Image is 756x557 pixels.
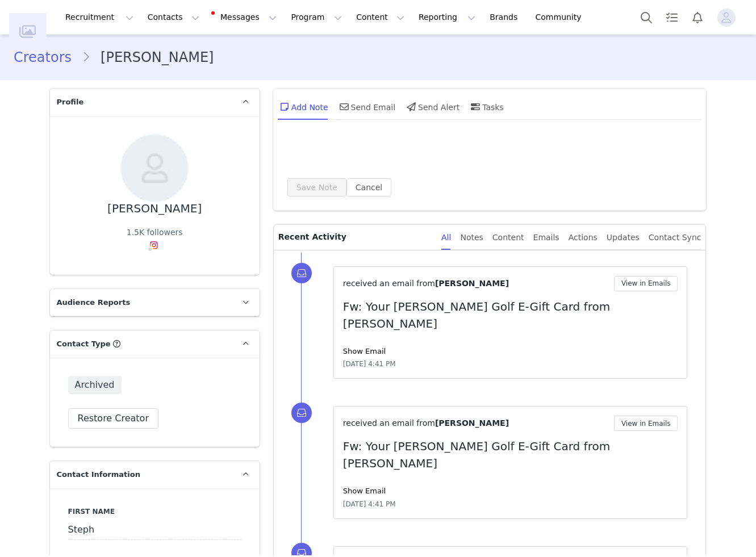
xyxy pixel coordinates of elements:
a: Show Email [343,347,386,355]
div: Tasks [469,93,504,120]
button: Restore Creator [68,408,158,429]
div: Actions [569,225,598,250]
span: Profile [57,97,84,108]
button: Search [634,5,659,30]
button: Recruitment [59,5,140,30]
button: Content [349,5,411,30]
button: Profile [711,9,747,27]
span: received an email from [343,279,435,288]
span: [DATE] 4:41 PM [343,499,396,509]
button: View in Emails [614,416,678,431]
span: Archived [68,376,122,394]
img: instagram.svg [149,241,158,250]
button: Notifications [685,5,710,30]
span: Contact Information [57,469,140,480]
div: All [441,225,451,250]
button: Program [284,5,349,30]
button: Messages [207,5,283,30]
span: [DATE] 4:41 PM [343,359,396,369]
span: received an email from [343,418,435,428]
button: Reporting [412,5,482,30]
span: Audience Reports [57,297,131,308]
div: Notes [460,225,483,250]
p: Fw: Your [PERSON_NAME] Golf E-Gift Card from [PERSON_NAME] [343,298,678,332]
p: Recent Activity [278,225,432,250]
div: Send Alert [404,93,460,120]
span: Contact Type [57,338,111,350]
button: Contacts [141,5,206,30]
div: Add Note [278,93,328,120]
div: Send Email [337,93,396,120]
button: View in Emails [614,276,678,291]
div: Contact Sync [649,225,701,250]
p: Fw: Your [PERSON_NAME] Golf E-Gift Card from [PERSON_NAME] [343,438,678,472]
div: Content [492,225,524,250]
button: Save Note [287,178,346,196]
a: Community [529,5,594,30]
button: Cancel [346,178,391,196]
a: Show Email [343,487,386,495]
label: First Name [68,506,241,517]
div: [PERSON_NAME] [107,202,202,215]
div: Emails [533,225,559,250]
div: Updates [607,225,640,250]
a: Creators [14,47,82,68]
a: Tasks [659,5,684,30]
div: 1.5K followers [127,227,183,238]
img: 75ca30f0-b183-4b2a-9aff-3792a5de4150--s.jpg [120,134,189,202]
span: [PERSON_NAME] [435,418,509,428]
a: Brands [483,5,528,30]
div: avatar [721,9,732,27]
span: [PERSON_NAME] [435,279,509,288]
